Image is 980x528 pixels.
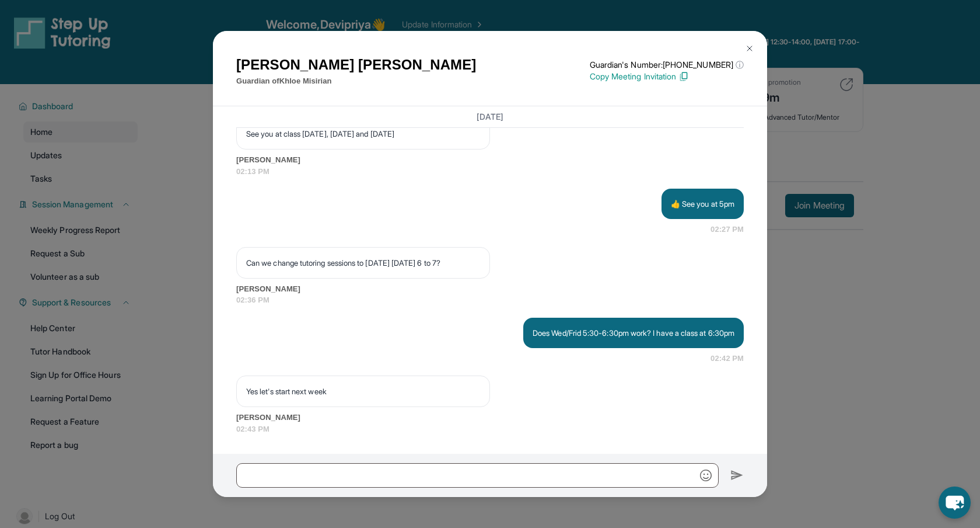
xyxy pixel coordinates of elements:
p: Guardian of Khloe Misirian [236,75,476,87]
h3: [DATE] [236,111,744,123]
span: 02:43 PM [236,423,744,435]
span: [PERSON_NAME] [236,412,744,423]
p: Does Wed/Frid 5:30-6:30pm work? I have a class at 6:30pm [533,327,734,339]
img: Copy Icon [678,71,689,82]
p: Guardian's Number: [PHONE_NUMBER] [590,59,744,71]
span: ⓘ [736,59,744,71]
p: Can we change tutoring sessions to [DATE] [DATE] 6 to 7? [246,257,480,269]
p: 👍 See you at 5pm [671,198,734,210]
span: [PERSON_NAME] [236,154,744,166]
img: Close Icon [745,44,754,53]
h1: [PERSON_NAME] [PERSON_NAME] [236,54,476,75]
span: 02:42 PM [710,353,744,364]
button: chat-button [939,487,971,519]
span: [PERSON_NAME] [236,283,744,295]
span: 02:27 PM [710,224,744,235]
img: Send icon [730,468,744,482]
p: Copy Meeting Invitation [590,71,744,82]
img: Emoji [700,470,712,481]
p: Yes let's start next week [246,385,480,397]
p: See you at class [DATE], [DATE] and [DATE] [246,128,480,140]
span: 02:13 PM [236,166,744,178]
span: 02:36 PM [236,294,744,306]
